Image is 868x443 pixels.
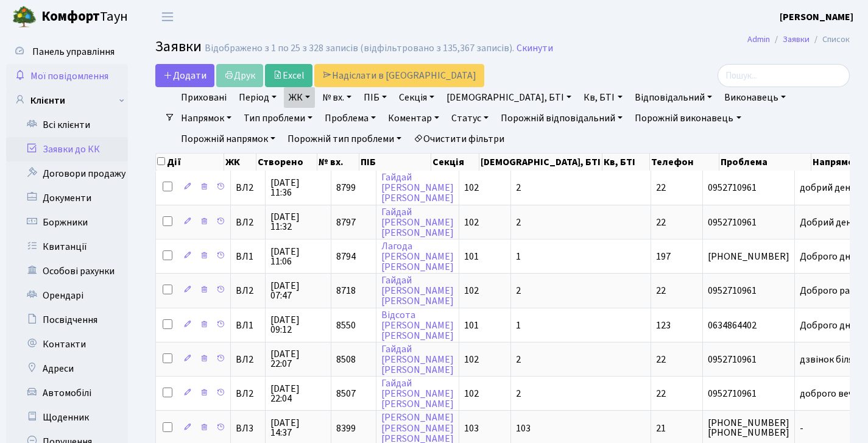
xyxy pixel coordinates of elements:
[176,108,236,129] a: Напрямок
[719,154,811,171] th: Проблема
[464,181,479,194] span: 102
[394,87,439,108] a: Секція
[336,422,356,435] span: 8399
[708,389,789,399] span: 0952710961
[780,10,853,24] b: [PERSON_NAME]
[780,10,853,24] a: [PERSON_NAME]
[579,87,627,108] a: Кв, БТІ
[516,422,531,435] span: 103
[747,33,770,46] a: Admin
[656,353,666,366] span: 22
[236,321,260,330] span: ВЛ1
[516,353,521,366] span: 2
[336,284,356,297] span: 8718
[708,252,789,261] span: [PHONE_NUMBER]
[381,205,454,239] a: Гайдай[PERSON_NAME][PERSON_NAME]
[381,308,454,342] a: Відсота[PERSON_NAME][PERSON_NAME]
[381,377,454,411] a: Гайдай[PERSON_NAME][PERSON_NAME]
[6,235,128,259] a: Квитанції
[336,250,356,263] span: 8794
[155,36,202,57] span: Заявки
[464,422,479,435] span: 103
[516,216,521,229] span: 2
[6,283,128,308] a: Орендарі
[381,274,454,308] a: Гайдай[PERSON_NAME][PERSON_NAME]
[270,315,326,335] span: [DATE] 09:12
[516,284,521,297] span: 2
[336,181,356,194] span: 8799
[656,387,666,400] span: 22
[719,87,791,108] a: Виконавець
[6,161,128,186] a: Договори продажу
[30,69,108,83] span: Мої повідомлення
[464,284,479,297] span: 102
[6,332,128,356] a: Контакти
[320,108,381,129] a: Проблема
[236,355,260,364] span: ВЛ2
[516,181,521,194] span: 2
[708,355,789,364] span: 0952710961
[156,154,224,171] th: Дії
[12,5,37,29] img: logo.png
[336,353,356,366] span: 8508
[496,108,627,129] a: Порожній відповідальний
[6,210,128,235] a: Боржники
[32,45,115,58] span: Панель управління
[656,181,666,194] span: 22
[270,418,326,438] span: [DATE] 14:37
[6,64,128,88] a: Мої повідомлення
[265,64,312,87] a: Excel
[630,108,746,129] a: Порожній виконавець
[163,69,206,82] span: Додати
[6,381,128,405] a: Автомобілі
[317,154,359,171] th: № вх.
[381,342,454,377] a: Гайдай[PERSON_NAME][PERSON_NAME]
[464,387,479,400] span: 102
[446,108,493,129] a: Статус
[236,424,260,433] span: ВЛ3
[656,250,671,263] span: 197
[284,87,315,108] a: ЖК
[336,319,356,332] span: 8550
[718,64,850,87] input: Пошук...
[359,87,392,108] a: ПІБ
[270,349,326,369] span: [DATE] 22:07
[155,64,214,87] a: Додати
[256,154,317,171] th: Створено
[6,405,128,430] a: Щоденник
[205,43,514,54] div: Відображено з 1 по 25 з 328 записів (відфільтровано з 135,367 записів).
[464,216,479,229] span: 102
[236,218,260,227] span: ВЛ2
[6,259,128,283] a: Особові рахунки
[6,40,128,64] a: Панель управління
[270,247,326,266] span: [DATE] 11:06
[236,389,260,399] span: ВЛ2
[224,154,256,171] th: ЖК
[708,286,789,296] span: 0952710961
[650,154,719,171] th: Телефон
[6,356,128,381] a: Адреси
[602,154,651,171] th: Кв, БТІ
[6,113,128,137] a: Всі клієнти
[708,321,789,330] span: 0634864402
[656,319,671,332] span: 123
[317,87,356,108] a: № вх.
[336,216,356,229] span: 8797
[464,353,479,366] span: 102
[336,387,356,400] span: 8507
[431,154,479,171] th: Секція
[41,7,128,27] span: Таун
[381,239,454,274] a: Лагода[PERSON_NAME][PERSON_NAME]
[479,154,602,171] th: [DEMOGRAPHIC_DATA], БТІ
[464,250,479,263] span: 101
[656,422,666,435] span: 21
[6,308,128,332] a: Посвідчення
[41,7,100,26] b: Комфорт
[708,183,789,193] span: 0952710961
[630,87,717,108] a: Відповідальний
[6,186,128,210] a: Документи
[6,88,128,113] a: Клієнти
[270,384,326,403] span: [DATE] 22:04
[516,387,521,400] span: 2
[239,108,317,129] a: Тип проблеми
